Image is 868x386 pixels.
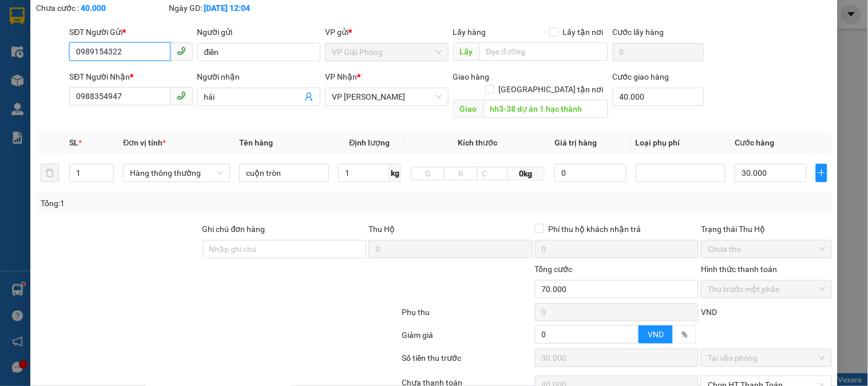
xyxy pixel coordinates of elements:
[701,265,777,274] label: Hình thức thanh toán
[508,167,545,180] span: 0kg
[701,223,831,235] div: Trạng thái Thu Hộ
[453,42,479,61] span: Lấy
[402,353,461,363] label: Số tiền thu trước
[128,39,203,48] strong: Hotline : 0889 23 23 23
[479,42,608,61] input: Dọc đường
[203,224,265,234] label: Ghi chú đơn hàng
[41,164,59,182] button: delete
[239,138,273,147] span: Tên hàng
[444,167,478,180] input: R
[325,26,448,38] div: VP gửi
[304,92,314,101] span: user-add
[69,138,78,147] span: SL
[204,3,251,13] b: [DATE] 12:04
[558,26,608,38] span: Lấy tận nơi
[239,164,329,182] input: VD: Bàn, Ghế
[325,72,357,81] span: VP Nhận
[554,138,597,147] span: Giá trị hàng
[169,2,300,14] div: Ngày GD:
[613,43,704,61] input: Cước lấy hàng
[681,330,687,339] span: %
[350,138,390,147] span: Định lượng
[197,70,320,83] div: Người nhận
[41,197,336,210] div: Tổng: 1
[368,224,395,234] span: Thu Hộ
[544,223,646,235] span: Phí thu hộ khách nhận trả
[332,88,441,105] span: VP LÊ HỒNG PHONG
[817,168,827,178] span: plus
[401,306,533,326] div: Phụ thu
[49,84,64,92] span: điền
[483,100,608,118] input: Dọc đường
[114,52,141,60] span: Website
[735,138,774,147] span: Cước hàng
[708,241,825,258] span: Chưa thu
[114,50,216,61] strong: : [DOMAIN_NAME]
[36,2,167,14] div: Chưa cước :
[453,100,483,118] span: Giao
[7,11,56,59] img: logo
[648,330,664,339] span: VND
[69,26,192,38] div: SĐT Người Gửi
[401,329,533,349] div: Giảm giá
[613,72,669,81] label: Cước giao hàng
[11,84,47,92] strong: Người gửi:
[119,25,212,37] strong: PHIẾU GỬI HÀNG
[177,46,186,56] span: phone
[816,164,827,182] button: plus
[390,164,401,182] span: kg
[494,83,608,96] span: [GEOGRAPHIC_DATA] tận nơi
[81,3,106,13] b: 40.000
[88,10,243,22] strong: CÔNG TY TNHH VĨNH QUANG
[453,27,486,37] span: Lấy hàng
[613,88,704,106] input: Cước giao hàng
[130,164,223,182] span: Hàng thông thường
[708,281,825,298] span: Thu trước một phần
[453,72,490,81] span: Giao hàng
[13,66,125,78] span: VP gửi:
[708,349,825,367] span: Tại văn phòng
[631,132,730,154] th: Loại phụ phí
[701,308,717,317] span: VND
[411,167,445,180] input: D
[197,26,320,38] div: Người gửi
[613,27,664,37] label: Cước lấy hàng
[123,138,166,147] span: Đơn vị tính
[458,138,498,147] span: Kích thước
[46,66,125,78] span: 437A Giải Phóng
[69,70,192,83] div: SĐT Người Nhận
[535,349,699,367] input: 0
[535,265,573,274] span: Tổng cước
[203,240,367,258] input: Ghi chú đơn hàng
[477,167,508,180] input: C
[177,91,186,100] span: phone
[332,44,441,61] span: VP Giải Phóng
